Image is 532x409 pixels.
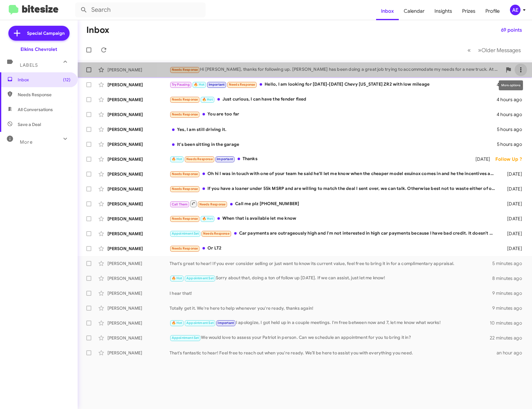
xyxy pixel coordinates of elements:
div: [PERSON_NAME] [107,97,170,103]
div: [PERSON_NAME] [107,156,170,162]
span: Needs Response [172,187,198,191]
div: Sorry about that, doing a ton of follow up [DATE]. If we can assist, just let me know! [170,275,492,282]
span: Important [217,157,233,161]
div: an hour ago [497,350,527,356]
a: Profile [480,2,505,20]
div: Car payments are outrageously high and I'm not interested in high car payments because I have bad... [170,230,498,237]
span: 🔥 Hot [172,157,182,161]
span: 🔥 Hot [172,321,182,325]
a: Special Campaign [8,26,70,41]
div: It's been sitting in the garage [170,141,497,147]
button: Next [474,44,525,56]
nav: Page navigation example [464,44,525,56]
div: [PERSON_NAME] [107,335,170,341]
div: [PERSON_NAME] [107,320,170,326]
span: Insights [430,2,457,20]
div: [PERSON_NAME] [107,275,170,281]
span: Try Pausing [172,83,190,87]
span: Needs Response [199,202,226,206]
div: [DATE] [498,231,527,237]
div: We would love to assess your Patriot in person. Can we schedule an appointment for you to bring i... [170,334,490,341]
button: 69 points [496,25,527,36]
span: « [467,46,471,54]
div: [DATE] [498,186,527,192]
div: 9 minutes ago [492,305,527,311]
div: When that is available let me know [170,215,498,222]
div: [PERSON_NAME] [107,231,170,237]
button: AE [505,5,525,15]
div: [PERSON_NAME] [107,260,170,267]
a: Calendar [399,2,430,20]
div: 5 hours ago [497,126,527,133]
span: Call Them [172,202,188,206]
div: [PERSON_NAME] [107,350,170,356]
div: Oh hi I was in touch with one of your team he said he'll let me know when the cheaper model exuin... [170,170,498,178]
div: 4 hours ago [497,111,527,118]
span: Older Messages [481,47,521,54]
span: (12) [63,77,70,83]
span: Needs Response [172,246,198,250]
div: You are too far [170,111,497,118]
div: Hi [PERSON_NAME], thanks for following up. [PERSON_NAME] has been doing a great job trying to acc... [170,66,502,73]
span: Special Campaign [27,30,65,36]
div: Thanks [170,155,469,163]
span: Save a Deal [18,121,41,128]
span: » [478,46,481,54]
div: More options [499,80,523,90]
div: [PERSON_NAME] [107,141,170,147]
span: Appointment Set [186,276,214,280]
div: Or LT2 [170,245,498,252]
div: Just curious, I can have the fender fixed [170,96,497,103]
div: 9 minutes ago [492,290,527,296]
span: Needs Response [186,157,213,161]
div: Call me plz [PHONE_NUMBER] [170,200,498,208]
span: Important [209,83,225,87]
span: Prizes [457,2,480,20]
span: More [20,139,33,145]
span: 🔥 Hot [202,217,213,221]
div: [DATE] [498,245,527,252]
div: [PERSON_NAME] [107,245,170,252]
div: 8 minutes ago [492,275,527,281]
div: Hello, I am looking for [DATE]-[DATE] Chevy [US_STATE] ZR2 with low mileage [170,81,497,88]
div: That's fantastic to hear! Feel free to reach out when you're ready. We’ll be here to assist you w... [170,350,497,356]
a: Inbox [376,2,399,20]
div: Totally get it. We're here to help whenever you're ready, thanks again! [170,305,492,311]
div: [PERSON_NAME] [107,201,170,207]
span: 🔥 Hot [194,83,204,87]
div: [PERSON_NAME] [107,82,170,88]
div: 10 minutes ago [490,320,527,326]
span: Needs Response [172,217,198,221]
span: Needs Response [172,68,198,72]
div: I apologize, I got held up in a couple meetings. I'm free between now and 7, let me know what works! [170,319,490,326]
div: [PERSON_NAME] [107,186,170,192]
div: [DATE] [469,156,495,162]
input: Search [75,2,206,17]
div: 5 minutes ago [492,260,527,267]
span: 69 points [501,25,522,36]
h1: Inbox [86,25,109,35]
div: If you have a loaner under 55k MSRP and are willing to match the deal I sent over, we can talk. O... [170,185,498,192]
div: 5 hours ago [497,141,527,147]
span: All Conversations [18,106,53,113]
span: Needs Response [18,92,70,98]
div: I hear that! [170,290,492,296]
span: Appointment Set [172,336,199,340]
div: [PERSON_NAME] [107,67,170,73]
span: Needs Response [172,112,198,116]
span: Needs Response [229,83,255,87]
div: [PERSON_NAME] [107,216,170,222]
div: [PERSON_NAME] [107,290,170,296]
span: Needs Response [203,231,230,236]
span: 🔥 Hot [172,276,182,280]
span: Appointment Set [186,321,214,325]
div: [DATE] [498,171,527,177]
span: 🔥 Hot [202,97,213,101]
div: 22 minutes ago [490,335,527,341]
div: [DATE] [498,216,527,222]
span: Inbox [18,77,70,83]
div: Elkins Chevrolet [20,46,57,52]
div: 4 hours ago [497,97,527,103]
